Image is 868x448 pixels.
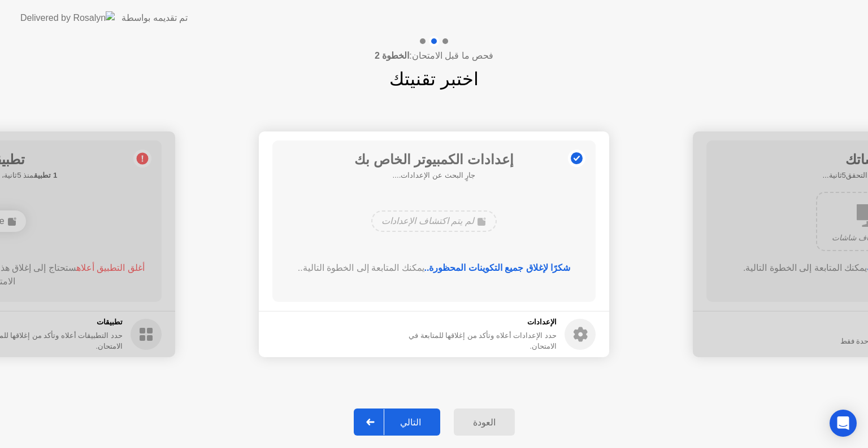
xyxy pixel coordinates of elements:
[289,261,580,275] div: يمكنك المتابعة إلى الخطوة التالية..
[121,11,188,25] div: تم تقديمه بواسطة
[385,330,557,352] div: حدد الإعدادات أعلاه وتأكد من إغلاقها للمتابعة في الامتحان.
[389,65,479,93] h1: اختبر تقنيتك
[354,150,514,170] h1: إعدادات الكمبيوتر الخاص بك
[20,11,115,24] img: Delivered by Rosalyn
[424,263,571,273] b: شكرًا لإغلاق جميع التكوينات المحظورة..
[375,51,409,60] b: الخطوة 2
[454,409,515,436] button: العودة
[384,417,437,428] div: التالي
[375,49,493,63] h4: فحص ما قبل الامتحان:
[371,210,496,232] div: لم يتم اكتشاف الإعدادات
[457,417,511,428] div: العودة
[830,410,857,437] div: Open Intercom Messenger
[354,170,514,181] h5: جارٍ البحث عن الإعدادات....
[385,317,557,328] h5: الإعدادات
[354,409,440,436] button: التالي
